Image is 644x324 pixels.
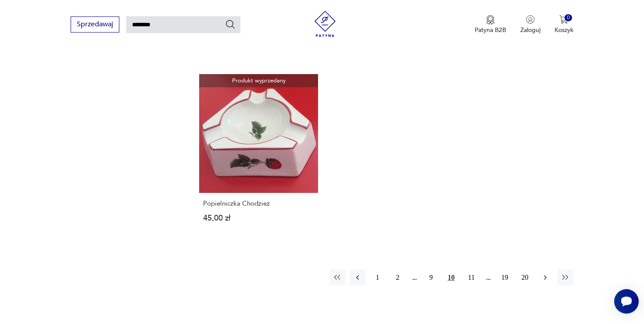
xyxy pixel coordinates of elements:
p: Patyna B2B [475,26,506,34]
button: Patyna B2B [475,15,506,34]
button: Sprzedawaj [71,16,119,32]
button: 2 [390,270,406,285]
p: Zaloguj [520,26,540,34]
button: Zaloguj [520,15,540,34]
a: Produkt wyprzedanyPopielniczka ChodzieżPopielniczka Chodzież45,00 zł [199,74,318,239]
button: 10 [444,270,459,285]
button: 0Koszyk [555,15,573,34]
iframe: Smartsupp widget button [614,289,639,313]
img: Patyna - sklep z meblami i dekoracjami vintage [312,11,338,37]
img: Ikona koszyka [559,15,568,24]
p: 45,00 zł [203,214,314,222]
a: Ikona medaluPatyna B2B [475,15,506,34]
p: Koszyk [555,26,573,34]
a: Sprzedawaj [71,22,119,28]
img: Ikona medalu [486,15,495,25]
h3: Popielniczka Chodzież [203,200,314,207]
button: 1 [370,270,386,285]
button: 11 [464,270,479,285]
button: Szukaj [225,19,236,29]
button: 19 [497,270,513,285]
button: 20 [517,270,533,285]
button: 9 [423,270,439,285]
img: Ikonka użytkownika [526,15,535,24]
div: 0 [565,14,572,21]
